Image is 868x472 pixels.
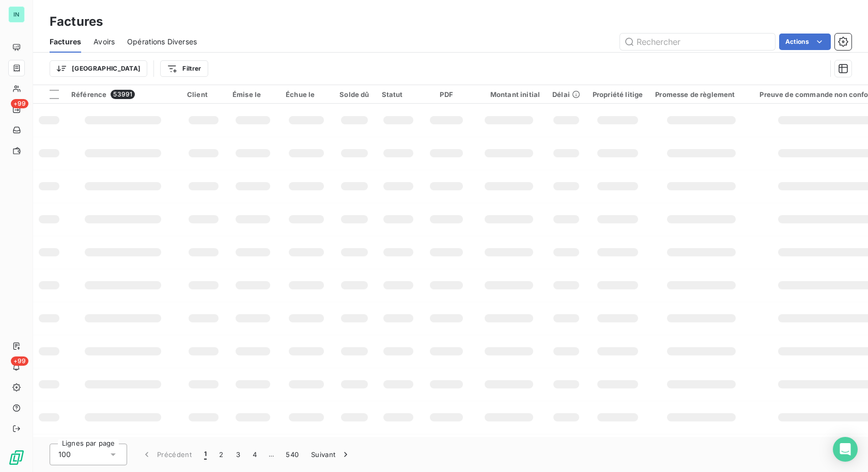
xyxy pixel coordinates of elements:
[8,6,25,23] div: IN
[593,90,643,99] div: Propriété litige
[246,444,263,465] button: 4
[213,444,229,465] button: 2
[478,90,540,99] div: Montant initial
[552,90,580,99] div: Délai
[135,444,198,465] button: Précédent
[339,90,369,99] div: Solde dû
[233,90,273,99] div: Émise le
[50,12,103,31] h3: Factures
[286,90,327,99] div: Échue le
[94,37,115,47] span: Avoirs
[779,34,831,50] button: Actions
[263,446,280,463] span: …
[160,60,208,77] button: Filtrer
[427,90,465,99] div: PDF
[198,444,213,465] button: 1
[620,34,775,50] input: Rechercher
[58,449,71,460] span: 100
[655,90,747,99] div: Promesse de règlement
[382,90,415,99] div: Statut
[11,99,28,108] span: +99
[111,90,135,99] span: 53991
[11,356,28,366] span: +99
[50,60,147,77] button: [GEOGRAPHIC_DATA]
[204,449,207,460] span: 1
[127,37,197,47] span: Opérations Diverses
[833,437,858,462] div: Open Intercom Messenger
[8,449,25,466] img: Logo LeanPay
[280,444,305,465] button: 540
[50,37,81,47] span: Factures
[305,444,357,465] button: Suivant
[187,90,220,99] div: Client
[71,90,106,99] span: Référence
[230,444,246,465] button: 3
